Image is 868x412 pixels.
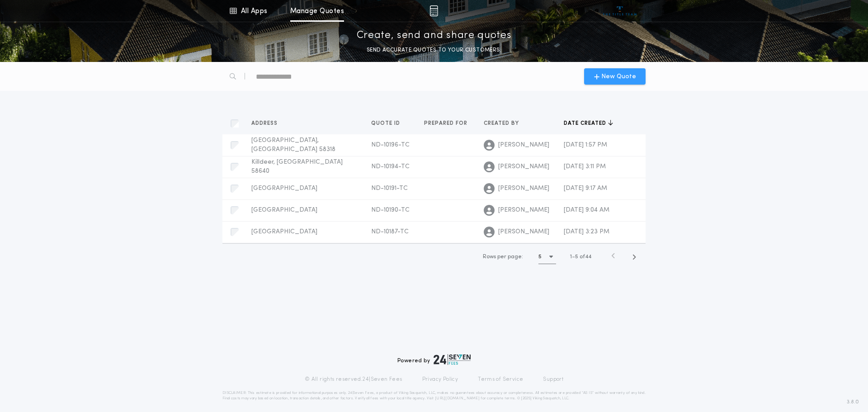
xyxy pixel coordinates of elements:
[483,254,523,260] span: Rows per page:
[305,376,402,383] p: © All rights reserved. 24|Seven Fees
[603,6,637,15] img: vs-icon
[429,5,438,16] img: img
[564,163,606,170] span: [DATE] 3:11 PM
[424,120,469,127] span: Prepared for
[251,207,317,213] span: [GEOGRAPHIC_DATA]
[564,119,613,128] button: Date created
[564,142,607,148] span: [DATE] 1:57 PM
[484,119,526,128] button: Created by
[251,119,284,128] button: Address
[498,162,549,171] span: [PERSON_NAME]
[371,228,409,235] span: ND-10187-TC
[422,376,458,383] a: Privacy Policy
[371,185,408,192] span: ND-10191-TC
[484,120,521,127] span: Created by
[371,142,410,148] span: ND-10196-TC
[601,72,636,81] span: New Quote
[498,206,549,215] span: [PERSON_NAME]
[538,250,556,264] button: 5
[575,254,578,260] span: 5
[478,376,523,383] a: Terms of Service
[371,207,410,213] span: ND-10190-TC
[538,252,542,261] h1: 5
[564,120,608,127] span: Date created
[222,390,646,401] p: DISCLAIMER: This estimate is provided for informational purposes only. 24|Seven Fees, a product o...
[251,159,343,175] span: Killdeer, [GEOGRAPHIC_DATA] 58640
[584,68,646,85] button: New Quote
[371,119,407,128] button: Quote ID
[847,398,859,406] span: 3.8.0
[498,141,549,150] span: [PERSON_NAME]
[251,120,279,127] span: Address
[435,397,480,400] a: [URL][DOMAIN_NAME]
[357,28,512,43] p: Create, send and share quotes
[564,207,609,213] span: [DATE] 9:04 AM
[580,253,591,261] span: of 44
[434,354,471,365] img: logo
[570,254,572,260] span: 1
[251,228,317,235] span: [GEOGRAPHIC_DATA]
[371,120,402,127] span: Quote ID
[251,137,335,153] span: [GEOGRAPHIC_DATA], [GEOGRAPHIC_DATA] 58318
[367,46,501,55] p: SEND ACCURATE QUOTES TO YOUR CUSTOMERS.
[564,228,609,235] span: [DATE] 3:23 PM
[564,185,607,192] span: [DATE] 9:17 AM
[371,163,410,170] span: ND-10194-TC
[498,184,549,193] span: [PERSON_NAME]
[397,354,471,365] div: Powered by
[251,185,317,192] span: [GEOGRAPHIC_DATA]
[498,227,549,237] span: [PERSON_NAME]
[543,376,563,383] a: Support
